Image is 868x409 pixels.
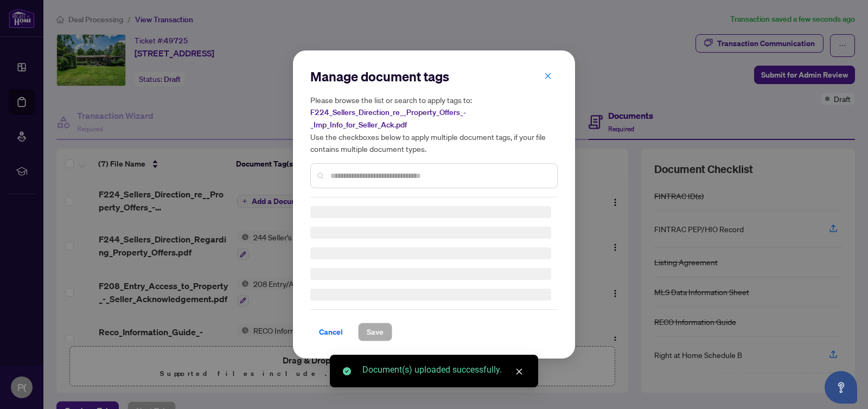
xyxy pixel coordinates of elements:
button: Save [358,323,392,341]
button: Open asap [825,371,857,404]
button: Cancel [310,323,352,341]
span: close [515,368,523,375]
span: Cancel [319,323,343,341]
h2: Manage document tags [310,68,558,85]
a: Close [513,366,525,378]
h5: Please browse the list or search to apply tags to: Use the checkboxes below to apply multiple doc... [310,94,558,155]
span: check-circle [343,367,351,375]
div: Document(s) uploaded successfully. [362,363,525,376]
span: close [544,72,552,80]
span: F224_Sellers_Direction_re__Property_Offers_-_Imp_Info_for_Seller_Ack.pdf [310,107,466,130]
